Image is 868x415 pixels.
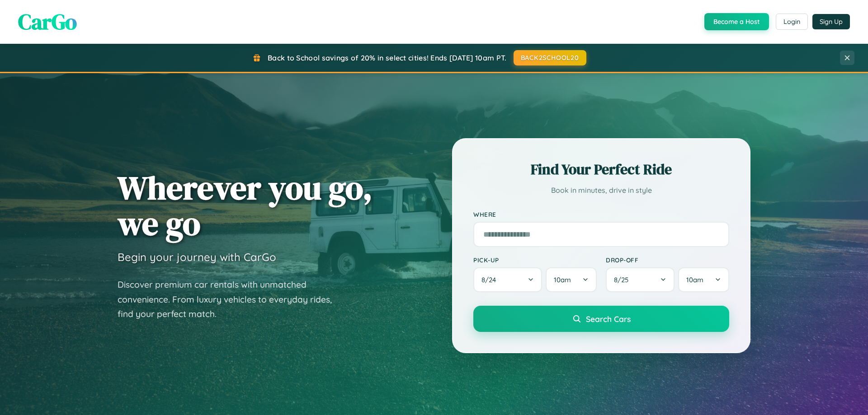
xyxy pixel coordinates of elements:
button: 8/24 [473,267,542,292]
span: 10am [554,275,571,284]
span: 10am [686,275,703,284]
span: Search Cars [586,314,631,324]
button: 10am [546,267,597,292]
span: Back to School savings of 20% in select cities! Ends [DATE] 10am PT. [268,53,506,62]
p: Book in minutes, drive in style [473,184,729,197]
label: Where [473,210,729,218]
button: Sign Up [812,14,850,29]
button: 8/25 [606,267,675,292]
button: BACK2SCHOOL20 [514,50,586,65]
button: Become a Host [704,13,769,30]
button: Login [776,14,808,30]
span: 8 / 25 [614,275,633,284]
p: Discover premium car rentals with unmatched convenience. From luxury vehicles to everyday rides, ... [118,277,344,322]
span: 8 / 24 [481,275,500,284]
h1: Wherever you go, we go [118,170,373,241]
span: CarGo [18,7,77,37]
label: Pick-up [473,256,597,264]
button: 10am [678,267,729,292]
label: Drop-off [606,256,729,264]
button: Search Cars [473,306,729,332]
h2: Find Your Perfect Ride [473,159,729,179]
h3: Begin your journey with CarGo [118,250,276,264]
